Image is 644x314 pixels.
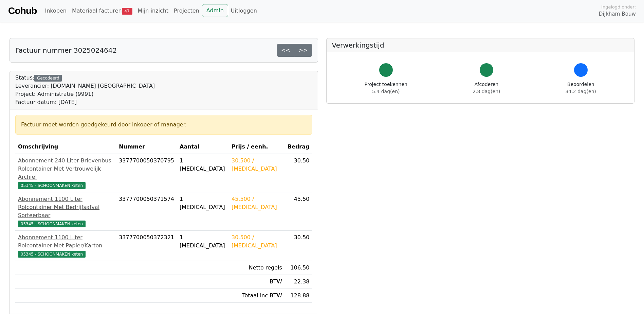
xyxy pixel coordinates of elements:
td: 128.88 [285,289,312,303]
div: 45.500 / [MEDICAL_DATA] [232,195,282,211]
th: Bedrag [285,140,312,154]
span: 47 [122,8,132,15]
a: Uitloggen [228,4,260,18]
span: 34.2 dag(en) [566,89,596,94]
a: Cohub [8,3,37,19]
td: Totaal inc BTW [229,289,285,303]
td: 30.50 [285,231,312,261]
th: Omschrijving [15,140,116,154]
a: Abonnement 1100 Liter Rolcontainer Met Papier/Karton05345 - SCHOONMAKEN keten [18,233,113,258]
div: 30.500 / [MEDICAL_DATA] [232,233,282,250]
div: 30.500 / [MEDICAL_DATA] [232,157,282,173]
h5: Verwerkingstijd [332,41,629,49]
th: Nummer [116,140,177,154]
td: 22.38 [285,275,312,289]
div: Afcoderen [473,81,500,95]
div: Status: [15,74,155,106]
a: Abonnement 240 Liter Brievenbus Rolcontainer Met Vertrouwelijk Archief05345 - SCHOONMAKEN keten [18,157,113,189]
span: Dijkham Bouw [599,10,636,18]
td: BTW [229,275,285,289]
a: Mijn inzicht [135,4,171,18]
div: 1 [MEDICAL_DATA] [180,195,226,211]
div: Abonnement 1100 Liter Rolcontainer Met Bedrijfsafval Sorteerbaar [18,195,113,220]
a: Abonnement 1100 Liter Rolcontainer Met Bedrijfsafval Sorteerbaar05345 - SCHOONMAKEN keten [18,195,113,228]
div: Project toekennen [365,81,407,95]
th: Prijs / eenh. [229,140,285,154]
span: 5.4 dag(en) [372,89,400,94]
td: Netto regels [229,261,285,275]
div: Beoordelen [566,81,596,95]
div: Project: Administratie (9991) [15,90,155,98]
span: 2.8 dag(en) [473,89,500,94]
div: 1 [MEDICAL_DATA] [180,157,226,173]
div: Gecodeerd [34,75,62,82]
td: 106.50 [285,261,312,275]
div: Factuur moet worden goedgekeurd door inkoper of manager. [21,121,307,129]
a: Projecten [171,4,202,18]
div: 1 [MEDICAL_DATA] [180,233,226,250]
a: Admin [202,4,228,17]
a: << [277,44,295,57]
span: 05345 - SCHOONMAKEN keten [18,251,86,258]
span: 05345 - SCHOONMAKEN keten [18,221,86,227]
div: Factuur datum: [DATE] [15,98,155,106]
a: Inkopen [42,4,69,18]
th: Aantal [177,140,229,154]
td: 3377700050371574 [116,192,177,231]
td: 3377700050372321 [116,231,177,261]
div: Leverancier: [DOMAIN_NAME] [GEOGRAPHIC_DATA] [15,82,155,90]
td: 30.50 [285,154,312,192]
div: Abonnement 240 Liter Brievenbus Rolcontainer Met Vertrouwelijk Archief [18,157,113,181]
td: 45.50 [285,192,312,231]
span: Ingelogd onder: [601,4,636,10]
td: 3377700050370795 [116,154,177,192]
a: >> [294,44,312,57]
div: Abonnement 1100 Liter Rolcontainer Met Papier/Karton [18,233,113,250]
h5: Factuur nummer 3025024642 [15,46,117,54]
a: Materiaal facturen47 [69,4,135,18]
span: 05345 - SCHOONMAKEN keten [18,182,86,189]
